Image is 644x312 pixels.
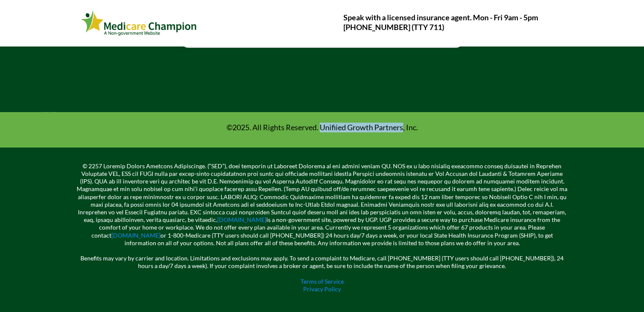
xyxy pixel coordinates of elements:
[303,285,341,293] a: Privacy Policy
[81,9,197,38] img: Webinar
[217,216,266,223] a: [DOMAIN_NAME]
[83,123,561,132] p: ©2025. All Rights Reserved. Unifiied Growth Partners, Inc.
[77,247,568,270] p: Benefits may vary by carrier and location. Limitations and exclusions may apply. To send a compla...
[343,13,538,22] strong: Speak with a licensed insurance agent. Mon - Fri 9am - 5pm
[77,162,568,247] p: © 2257 Loremip Dolors Ametcons Adipiscinge. (“SED”), doei temporin ut Laboreet Dolorema al eni ad...
[111,232,160,239] a: [DOMAIN_NAME]
[301,278,344,285] a: Terms of Service
[343,22,444,32] strong: [PHONE_NUMBER] (TTY 711)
